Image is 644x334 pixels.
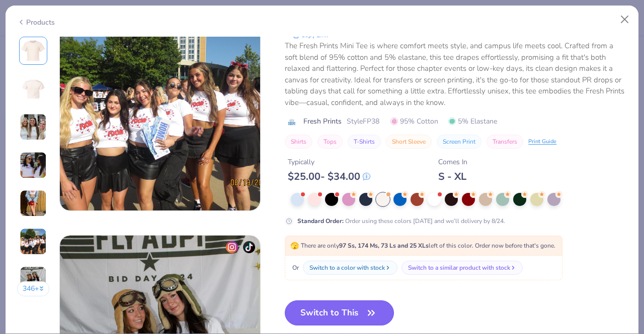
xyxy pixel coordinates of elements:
[438,157,467,167] div: Comes In
[437,135,481,149] button: Screen Print
[528,137,556,146] div: Print Guide
[487,135,523,149] button: Transfers
[20,266,47,293] img: User generated content
[20,152,47,179] img: User generated content
[297,216,505,225] div: Order using these colors [DATE] and we’ll delivery by 8/24.
[290,241,299,251] span: 🫣
[288,157,370,167] div: Typically
[339,242,429,250] strong: 97 Ss, 174 Ms, 73 Ls and 25 XLs
[285,118,298,126] img: brand logo
[21,77,45,101] img: Back
[438,170,467,183] div: S - XL
[297,216,344,225] strong: Standard Order :
[303,116,342,127] span: Fresh Prints
[348,135,381,149] button: T-Shirts
[226,241,238,253] img: insta-icon.png
[285,40,627,108] div: The Fresh Prints Mini Tee is where comfort meets style, and campus life meets cool. Crafted from ...
[17,17,55,28] div: Products
[290,242,555,250] span: There are only left of this color. Order now before that's gone.
[243,241,255,253] img: tiktok-icon.png
[317,135,343,149] button: Tops
[285,300,394,325] button: Switch to This
[401,261,523,275] button: Switch to a similar product with stock
[448,116,497,127] span: 5% Elastane
[288,170,370,183] div: $ 25.00 - $ 34.00
[408,263,510,272] div: Switch to a similar product with stock
[60,11,260,210] img: 8d7c5511-b331-405f-b444-88039cfd31ca
[20,190,47,217] img: User generated content
[347,116,379,127] span: Style FP38
[386,135,432,149] button: Short Sleeve
[17,281,50,296] button: 346+
[309,263,385,272] div: Switch to a color with stock
[20,228,47,255] img: User generated content
[285,135,312,149] button: Shirts
[290,263,299,272] span: Or
[21,39,45,63] img: Front
[303,261,397,275] button: Switch to a color with stock
[615,10,634,29] button: Close
[390,116,438,127] span: 95% Cotton
[20,114,47,141] img: User generated content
